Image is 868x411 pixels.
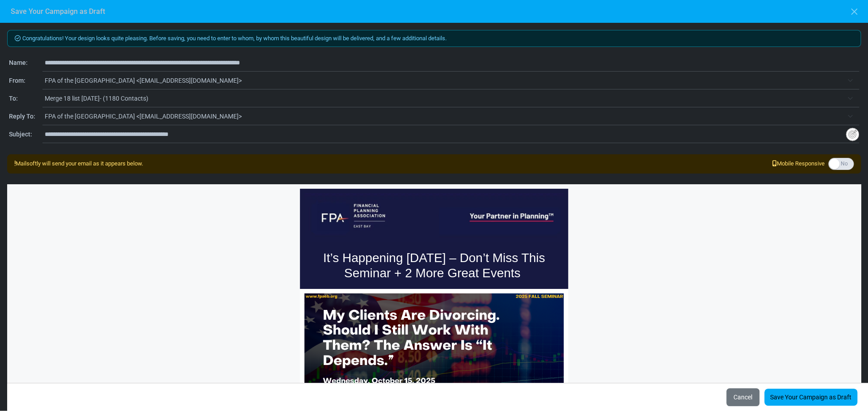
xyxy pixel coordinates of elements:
div: From: [9,76,42,85]
div: To: [9,94,42,103]
span: Merge 18 list 2025-09-16- (1180 Contacts) [45,90,859,106]
div: Name: [9,58,42,68]
span: It’s Happening [DATE] – Don’t Miss This Seminar + 2 More Great Events [323,251,545,280]
div: Subject: [9,130,42,139]
span: FPA of the East Bay <info@fpaeb.org> [45,75,843,86]
a: Save Your Campaign as Draft [764,389,857,406]
span: FPA of the East Bay <info@fpaeb.org> [45,111,843,122]
div: Congratulations! Your design looks quite pleasing. Before saving, you need to enter to whom, by w... [7,30,861,47]
h6: Save Your Campaign as Draft [11,7,105,16]
span: FPA of the East Bay <info@fpaeb.org> [45,72,859,89]
img: Insert Variable [846,127,859,141]
div: Reply To: [9,112,42,121]
span: FPA of the East Bay <info@fpaeb.org> [45,108,859,124]
div: Mailsoftly will send your email as it appears below. [14,159,143,168]
span: Merge 18 list 2025-09-16- (1180 Contacts) [45,93,843,104]
button: Cancel [726,388,760,407]
span: Mobile Responsive [772,159,825,168]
